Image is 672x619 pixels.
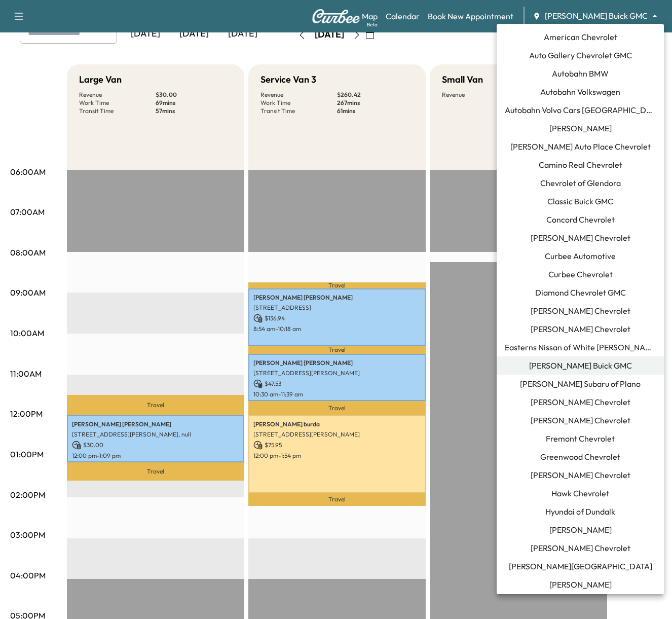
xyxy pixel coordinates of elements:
span: [PERSON_NAME] Chevrolet [531,323,630,335]
span: Curbee Automotive [545,250,616,262]
span: [PERSON_NAME] Chevrolet [531,469,630,481]
span: [PERSON_NAME][GEOGRAPHIC_DATA] [509,560,652,572]
span: Easterns Nissan of White [PERSON_NAME] [505,341,656,353]
span: Auto Gallery Chevrolet GMC [529,49,632,61]
span: Greenwood Chevrolet [540,451,620,463]
span: Fremont Chevrolet [546,432,615,445]
span: Classic Buick GMC [547,195,613,207]
span: American Chevrolet [544,31,617,43]
span: [PERSON_NAME] [549,524,612,536]
span: Concord Chevrolet [546,213,615,226]
span: Autobahn Volkswagen [540,86,620,98]
span: Diamond Chevrolet GMC [535,286,626,299]
span: [PERSON_NAME] [549,578,612,591]
span: Autobahn BMW [552,67,609,80]
span: [PERSON_NAME] [549,122,612,134]
span: [PERSON_NAME] Chevrolet [531,542,630,554]
span: [PERSON_NAME] Chevrolet [531,305,630,317]
span: [PERSON_NAME] Buick GMC [529,359,632,372]
span: [PERSON_NAME] Subaru of Plano [520,378,641,390]
span: Hawk Chevrolet [551,487,609,499]
span: Camino Real Chevrolet [539,159,622,171]
span: Curbee Chevrolet [548,268,613,280]
span: [PERSON_NAME] Chevrolet [531,396,630,408]
span: Chevrolet of Glendora [540,177,621,189]
span: Autobahn Volvo Cars [GEOGRAPHIC_DATA] [505,104,656,116]
span: [PERSON_NAME] Chevrolet [531,232,630,244]
span: [PERSON_NAME] Auto Place Chevrolet [510,140,651,153]
span: [PERSON_NAME] Chevrolet [531,414,630,426]
span: Hyundai of Dundalk [545,505,615,518]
